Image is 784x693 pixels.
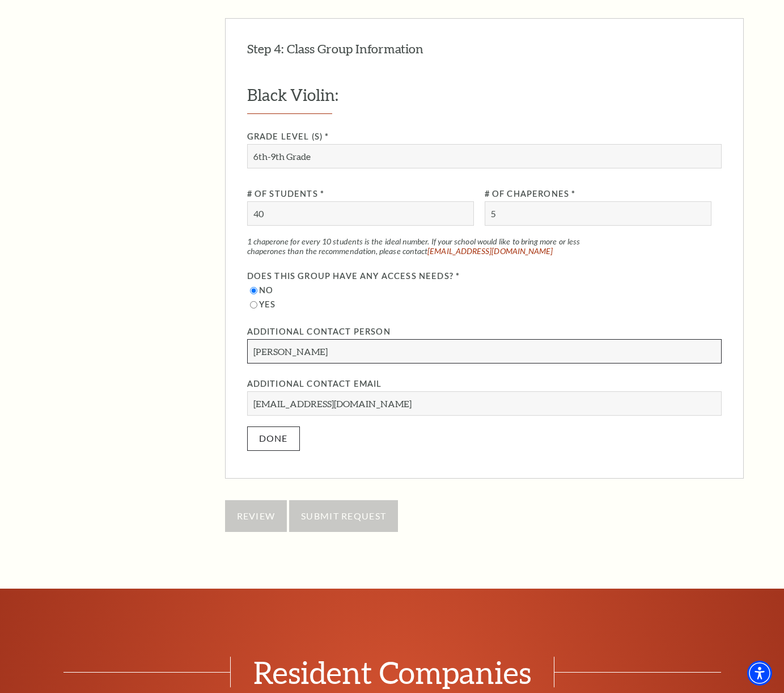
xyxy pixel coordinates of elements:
h3: Step 4: Class Group Information [247,40,423,58]
input: REVIEW [225,500,287,532]
div: Accessibility Menu [747,661,772,686]
label: No [247,284,722,298]
h2: Black Violin: [247,85,722,114]
input: # of Chaperones * [485,201,711,226]
label: Grade Level (s) * [247,130,722,144]
label: Additional Contact Email [247,377,722,391]
input: Additional Contact Person [247,339,722,364]
input: Yes [250,301,257,309]
input: Button [289,500,398,532]
label: Yes [247,298,722,312]
input: # of Students * [247,201,474,226]
label: Additional Contact Person [247,325,722,339]
label: # of Chaperones * [485,187,711,201]
button: Done [247,426,300,451]
label: Does this group have any access needs? * [247,269,722,284]
span: Resident Companies [230,657,554,687]
p: 1 chaperone for every 10 students is the ideal number. If your school would like to bring more or... [247,236,616,256]
input: Grade Level (s) * [247,144,722,168]
a: [EMAIL_ADDRESS][DOMAIN_NAME] [427,246,553,256]
input: No [250,287,257,294]
label: # of Students * [247,187,474,201]
input: Additional Contact Email [247,391,722,416]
